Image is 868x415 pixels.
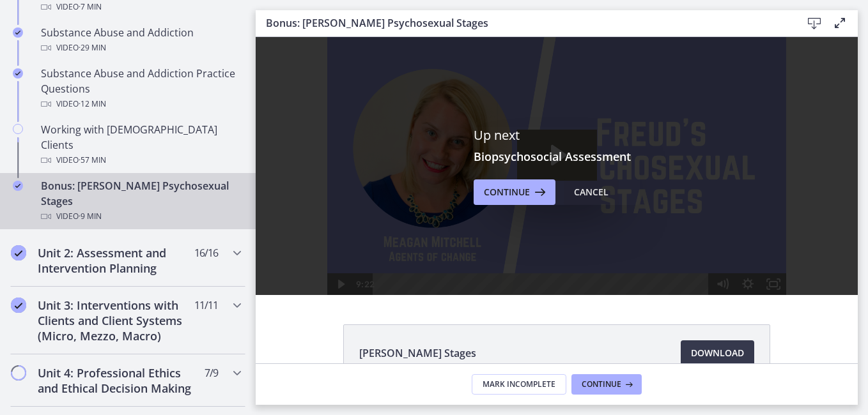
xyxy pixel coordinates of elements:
div: Cancel [574,185,608,200]
span: Download [691,345,744,361]
button: Play Video [72,236,97,258]
div: Playbar [127,236,447,258]
h3: Bonus: [PERSON_NAME] Psychosexual Stages [266,15,781,31]
div: Substance Abuse and Addiction [41,25,240,56]
span: 7 / 9 [205,365,218,381]
button: Continue [474,179,555,205]
span: [PERSON_NAME] Stages [359,345,476,361]
span: 16 / 16 [194,245,218,260]
button: Continue [571,374,642,395]
button: Fullscreen [505,236,531,258]
i: Completed [11,245,26,260]
span: · 57 min [79,153,106,168]
a: Download [681,340,754,366]
span: · 9 min [79,209,102,224]
span: · 29 min [79,40,106,56]
span: 11 / 11 [194,298,218,313]
h3: Biopsychosocial Assessment [474,149,640,164]
span: Continue [582,379,621,389]
div: Video [41,96,240,112]
i: Completed [13,27,23,38]
h2: Unit 4: Professional Ethics and Ethical Decision Making [38,365,194,396]
span: Mark Incomplete [483,379,555,389]
div: Video [41,153,240,168]
h2: Unit 2: Assessment and Intervention Planning [38,245,194,276]
i: Completed [13,181,23,191]
div: Bonus: [PERSON_NAME] Psychosexual Stages [41,178,240,224]
button: Play Video: cf617uqlqfeo7ijuai3g.mp4 [261,93,341,144]
div: Working with [DEMOGRAPHIC_DATA] Clients [41,122,240,168]
div: Substance Abuse and Addiction Practice Questions [41,66,240,112]
button: Show settings menu [479,236,505,258]
span: Continue [484,185,530,200]
i: Completed [11,298,26,313]
button: Mark Incomplete [472,374,566,395]
h2: Unit 3: Interventions with Clients and Client Systems (Micro, Mezzo, Macro) [38,298,194,343]
p: Up next [474,127,640,144]
span: · 12 min [79,96,106,112]
div: Video [41,40,240,56]
i: Completed [13,68,23,79]
button: Cancel [564,179,619,205]
button: Mute [454,236,479,258]
div: Video [41,209,240,224]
